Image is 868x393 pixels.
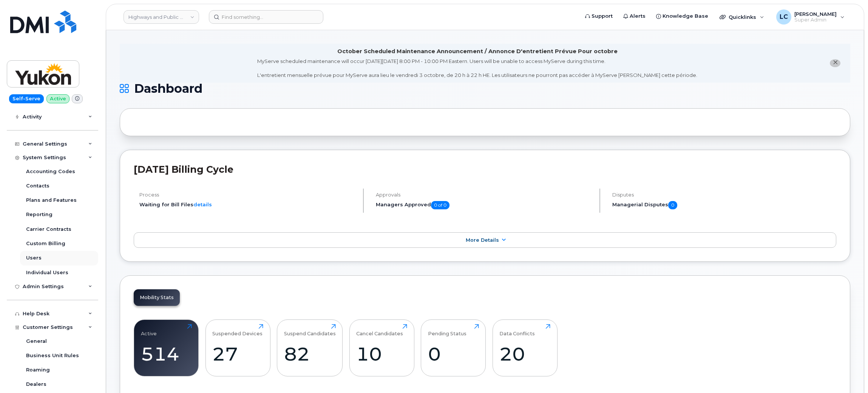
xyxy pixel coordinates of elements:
span: 0 [668,201,677,209]
div: October Scheduled Maintenance Announcement / Annonce D'entretient Prévue Pour octobre [337,48,618,55]
a: Pending Status0 [428,324,479,372]
div: Active [141,324,157,336]
div: 27 [212,343,263,365]
button: close notification [830,59,840,67]
div: Suspended Devices [212,324,263,336]
a: details [193,201,212,207]
h2: [DATE] Billing Cycle [134,164,836,175]
div: Data Conflicts [499,324,535,336]
a: Active514 [141,324,192,372]
h4: Approvals [376,192,593,198]
div: Cancel Candidates [356,324,403,336]
a: Suspend Candidates82 [284,324,336,372]
div: 82 [284,343,336,365]
div: Pending Status [428,324,466,336]
li: Waiting for Bill Files [139,201,357,208]
h5: Managers Approved [376,201,593,209]
div: 20 [499,343,550,365]
a: Cancel Candidates10 [356,324,407,372]
div: 514 [141,343,192,365]
a: Suspended Devices27 [212,324,263,372]
div: 0 [428,343,479,365]
span: More Details [466,237,499,243]
h4: Disputes [612,192,836,198]
h4: Process [139,192,357,198]
span: 0 of 0 [431,201,449,209]
span: Dashboard [134,83,202,94]
div: Suspend Candidates [284,324,336,336]
div: 10 [356,343,407,365]
h5: Managerial Disputes [612,201,836,209]
div: MyServe scheduled maintenance will occur [DATE][DATE] 8:00 PM - 10:00 PM Eastern. Users will be u... [257,58,697,79]
a: Data Conflicts20 [499,324,550,372]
